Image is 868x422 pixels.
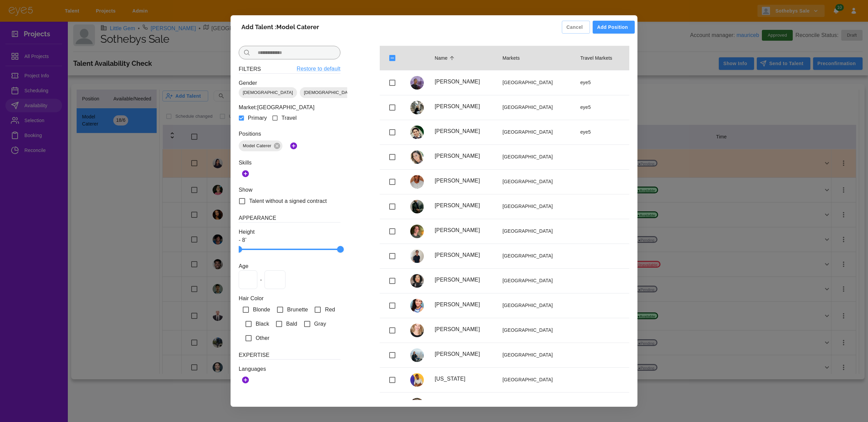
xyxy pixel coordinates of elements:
[260,276,262,284] span: -
[497,392,575,417] td: [GEOGRAPHIC_DATA]
[256,334,270,342] span: Other
[410,225,424,238] img: Avery Davenport
[575,70,629,95] td: eye5
[281,114,297,122] span: Travel
[435,202,492,210] p: [PERSON_NAME]
[410,76,424,90] img: Naima Marie Bryant
[497,169,575,194] td: [GEOGRAPHIC_DATA]
[239,236,340,244] p: - 8’
[435,102,492,111] p: [PERSON_NAME]
[410,200,424,213] img: Denis Pon
[497,343,575,367] td: [GEOGRAPHIC_DATA]
[239,79,340,87] p: Gender
[435,78,492,86] p: [PERSON_NAME]
[239,167,252,180] button: Add Skills
[497,70,575,95] td: [GEOGRAPHIC_DATA]
[435,375,492,383] p: [US_STATE]
[410,150,424,164] img: Michelle Bochynski
[239,262,340,270] p: Age
[239,142,275,149] span: Model Caterer
[300,89,358,96] span: [DEMOGRAPHIC_DATA]
[287,306,308,314] span: Brunette
[497,244,575,268] td: [GEOGRAPHIC_DATA]
[233,18,327,36] h2: Add Talent : Model Caterer
[435,226,492,234] p: [PERSON_NAME]
[497,268,575,293] td: [GEOGRAPHIC_DATA]
[435,54,456,62] span: Name
[239,130,340,138] p: Positions
[410,348,424,362] img: Julieta Brigato
[410,299,424,312] img: Taci Malvo
[435,276,492,284] p: [PERSON_NAME]
[249,197,327,205] span: Talent without a signed contract
[410,398,424,411] img: Will Olivera
[410,249,424,263] img: Dalen Davis
[239,65,261,73] h6: Filters
[410,373,424,387] img: Tennessee
[435,325,492,333] p: [PERSON_NAME]
[435,127,492,135] p: [PERSON_NAME]
[497,367,575,392] td: [GEOGRAPHIC_DATA]
[410,126,424,139] img: Xavier Pena
[497,120,575,145] td: [GEOGRAPHIC_DATA]
[435,350,492,358] p: [PERSON_NAME]
[497,194,575,219] td: [GEOGRAPHIC_DATA]
[239,373,252,387] button: Add Languages
[239,214,340,223] h6: Appearance
[239,103,340,112] p: Market: [GEOGRAPHIC_DATA]
[435,152,492,160] p: [PERSON_NAME]
[253,306,270,314] span: Blonde
[497,318,575,343] td: [GEOGRAPHIC_DATA]
[575,120,629,145] td: eye5
[325,306,335,314] span: Red
[497,95,575,120] td: [GEOGRAPHIC_DATA]
[435,301,492,309] p: [PERSON_NAME]
[575,46,629,71] th: Travel Markets
[435,400,492,408] p: [PERSON_NAME]
[297,65,340,73] a: Restore to default
[314,320,326,328] span: Gray
[239,365,340,373] p: Languages
[239,294,340,303] p: Hair Color
[410,101,424,114] img: natalie Bestland
[239,87,297,98] div: [DEMOGRAPHIC_DATA]
[410,175,424,189] img: Garrett Turner
[239,228,340,236] p: Height
[239,351,340,360] h6: Expertise
[497,46,575,71] th: Markets
[562,21,590,34] button: Cancel
[239,89,297,96] span: [DEMOGRAPHIC_DATA]
[287,138,300,153] button: Add Positions
[300,87,358,98] div: [DEMOGRAPHIC_DATA]
[497,145,575,169] td: [GEOGRAPHIC_DATA]
[497,219,575,244] td: [GEOGRAPHIC_DATA]
[435,177,492,185] p: [PERSON_NAME]
[239,140,282,151] div: Model Caterer
[239,159,340,167] p: Skills
[286,320,297,328] span: Bald
[575,95,629,120] td: eye5
[239,186,340,194] p: Show
[248,114,267,122] span: Primary
[593,21,635,34] button: Add Position
[497,293,575,318] td: [GEOGRAPHIC_DATA]
[410,274,424,288] img: Ravoshia Whaley
[410,324,424,337] img: Christina Pawl
[256,320,269,328] span: Black
[435,251,492,259] p: [PERSON_NAME]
